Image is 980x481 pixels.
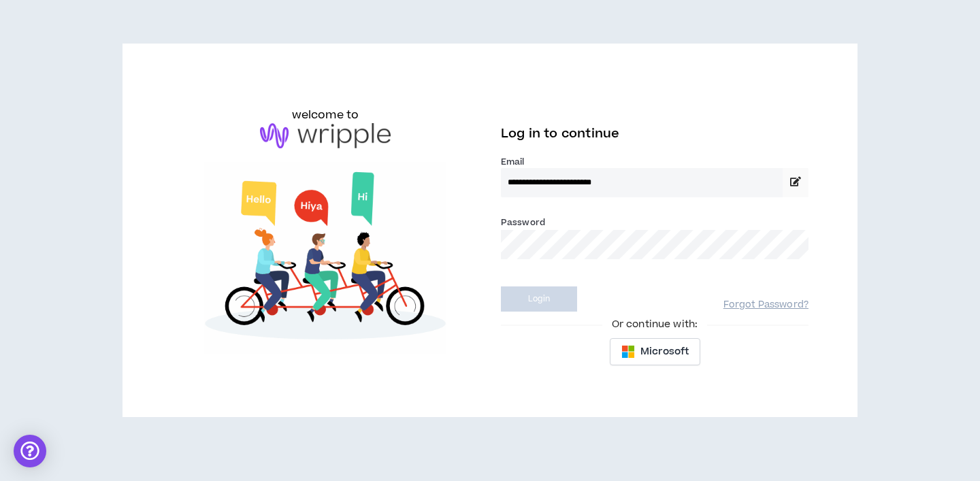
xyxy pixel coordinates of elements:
span: Or continue with: [602,317,707,332]
img: Welcome to Wripple [171,162,479,354]
label: Password [501,216,545,229]
div: Open Intercom Messenger [14,435,46,467]
a: Forgot Password? [723,299,808,312]
span: Log in to continue [501,125,619,142]
h6: welcome to [292,107,359,123]
img: logo-brand.png [260,123,391,149]
label: Email [501,156,808,168]
span: Microsoft [640,344,689,359]
button: Microsoft [610,338,700,365]
button: Login [501,286,577,312]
